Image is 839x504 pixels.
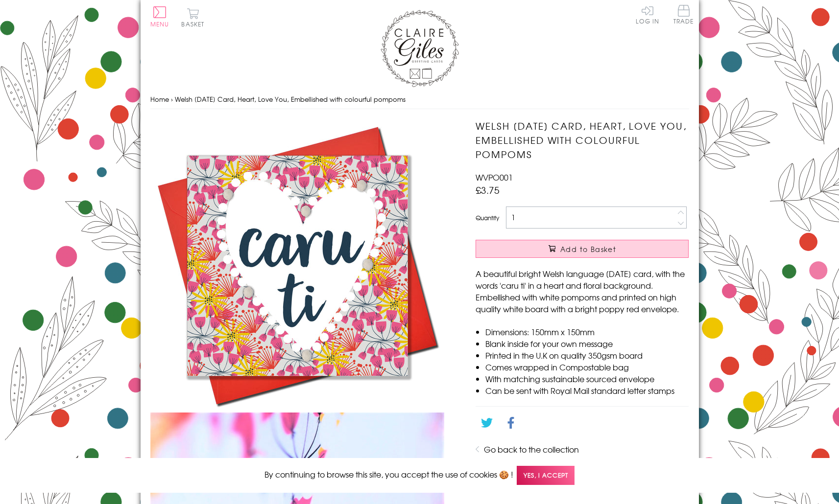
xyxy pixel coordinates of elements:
button: Basket [180,8,207,27]
button: Add to Basket [476,240,689,258]
p: A beautiful bright Welsh language [DATE] card, with the words 'caru ti' in a heart and floral bac... [476,268,689,315]
span: WVPO001 [476,171,513,183]
li: Dimensions: 150mm x 150mm [485,326,689,338]
nav: breadcrumbs [150,90,689,110]
span: Add to Basket [560,244,616,254]
li: Comes wrapped in Compostable bag [485,361,689,373]
li: Can be sent with Royal Mail standard letter stamps [485,385,689,396]
img: Welsh Valentine's Day Card, Heart, Love You, Embellished with colourful pompoms [150,119,444,412]
label: Quantity [476,213,499,222]
span: Welsh [DATE] Card, Heart, Love You, Embellished with colourful pompoms [175,94,406,104]
img: Claire Giles Greetings Cards [381,10,459,87]
span: Yes, I accept [517,466,575,485]
button: Menu [150,6,169,27]
a: Home [150,94,169,104]
span: Trade [673,5,694,24]
li: Printed in the U.K on quality 350gsm board [485,349,689,361]
span: £3.75 [476,183,500,197]
span: Menu [150,20,169,28]
h1: Welsh [DATE] Card, Heart, Love You, Embellished with colourful pompoms [476,119,689,161]
li: Blank inside for your own message [485,338,689,349]
a: Log In [636,5,659,24]
a: Go back to the collection [484,443,579,455]
span: › [171,94,173,104]
li: With matching sustainable sourced envelope [485,373,689,385]
a: Trade [673,5,694,26]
